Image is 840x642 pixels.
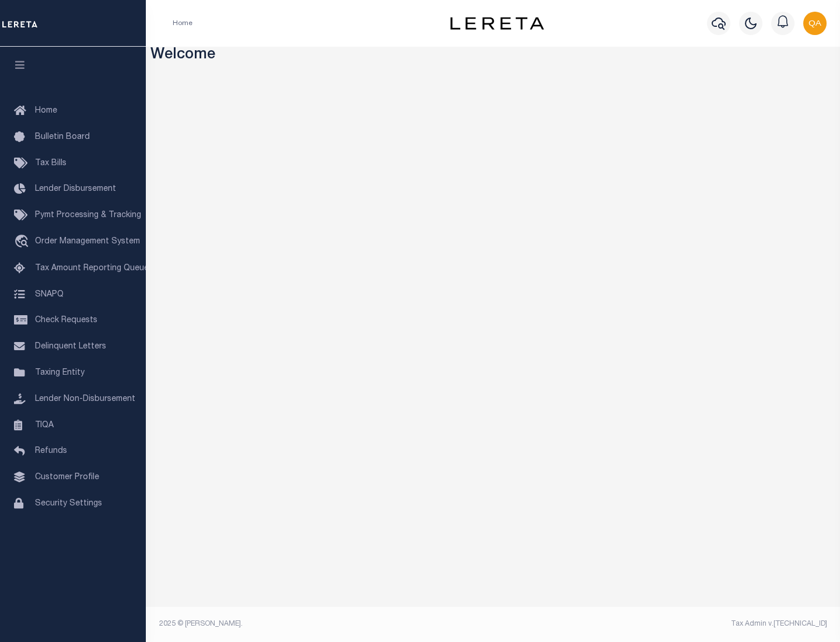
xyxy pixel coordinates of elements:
span: Tax Bills [35,159,66,168]
li: Home [173,18,192,29]
span: Taxing Entity [35,369,85,377]
img: logo-dark.svg [450,17,544,30]
span: Pymt Processing & Tracking [35,211,141,219]
span: SNAPQ [35,290,64,298]
span: Lender Non-Disbursement [35,395,135,403]
div: 2025 © [PERSON_NAME]. [150,619,494,629]
span: Security Settings [35,500,102,508]
i: travel_explore [14,235,33,250]
span: Order Management System [35,238,140,246]
span: Refunds [35,447,67,455]
img: svg+xml;base64,PHN2ZyB4bWxucz0iaHR0cDovL3d3dy53My5vcmcvMjAwMC9zdmciIHBvaW50ZXItZXZlbnRzPSJub25lIi... [803,12,827,35]
span: Delinquent Letters [35,343,106,351]
span: Home [35,107,57,115]
span: Lender Disbursement [35,185,116,193]
span: Tax Amount Reporting Queue [35,264,149,273]
span: Customer Profile [35,473,99,481]
div: Tax Admin v.[TECHNICAL_ID] [502,619,827,629]
h3: Welcome [150,47,836,65]
span: Check Requests [35,316,97,325]
span: Bulletin Board [35,133,90,141]
span: TIQA [35,421,54,429]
